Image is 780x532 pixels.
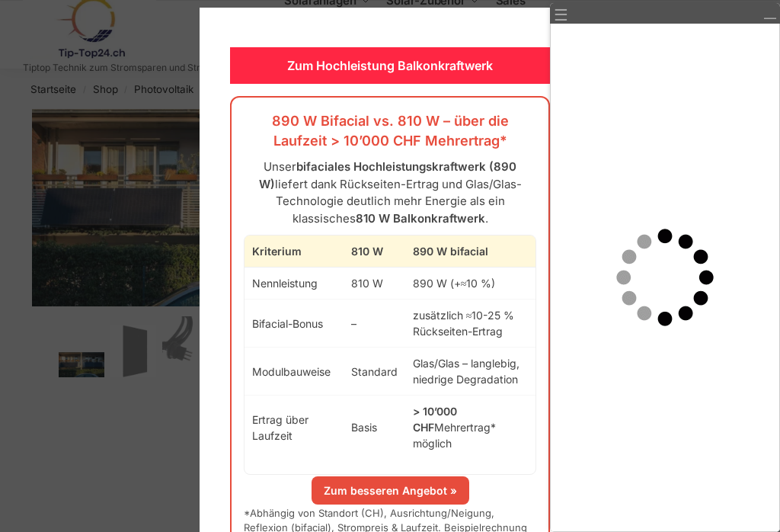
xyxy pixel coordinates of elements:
[405,236,535,268] th: 890 W bifacial
[344,268,405,300] td: 810 W
[405,300,535,348] td: zusätzlich ≈10-25 % Rückseiten-Ertrag
[405,348,535,396] td: Glas/Glas – langlebig, niedrige Degradation
[405,268,535,300] td: 890 W (+≈10 %)
[245,300,344,348] td: Bifacial-Bonus
[245,348,344,396] td: Modulbauweise
[245,268,344,300] td: Nennleistung
[356,211,485,226] strong: 810 W Balkonkraftwerk
[413,405,457,434] strong: > 10’000 CHF
[554,7,568,23] a: ☰
[762,7,776,21] a: Minimieren/Wiederherstellen
[344,396,405,460] td: Basis
[551,24,779,531] iframe: Live Hilfe
[312,476,469,505] a: Zum besseren Angebot »
[245,236,344,268] th: Kriterium
[245,396,344,460] td: Ertrag über Laufzeit
[230,47,550,84] div: Zum Hochleistung Balkonkraftwerk
[344,300,405,348] td: –
[244,159,536,227] p: Unser liefert dank Rückseiten-Ertrag und Glas/Glas-Technologie deutlich mehr Energie als ein klas...
[405,396,535,460] td: Mehrertrag* möglich
[259,159,517,191] strong: bifaciales Hochleistungskraftwerk (890 W)
[244,111,536,151] h3: 890 W Bifacial vs. 810 W – über die Laufzeit > 10’000 CHF Mehrertrag*
[344,236,405,268] th: 810 W
[344,348,405,396] td: Standard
